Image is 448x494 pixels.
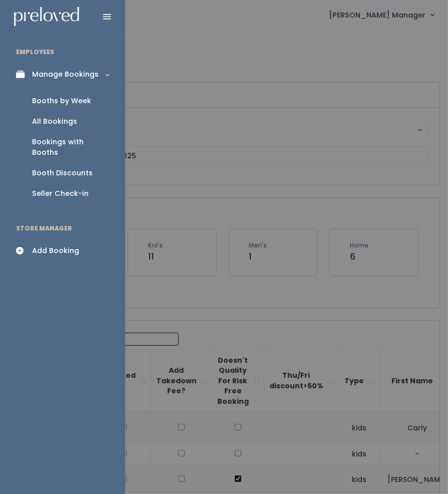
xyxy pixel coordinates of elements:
div: Booths by Week [32,96,91,106]
div: Manage Bookings [32,69,99,80]
div: Seller Check-in [32,188,89,199]
div: Booth Discounts [32,168,93,178]
div: Bookings with Booths [32,137,109,158]
div: Add Booking [32,245,79,256]
img: preloved logo [14,7,79,27]
div: All Bookings [32,116,77,127]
